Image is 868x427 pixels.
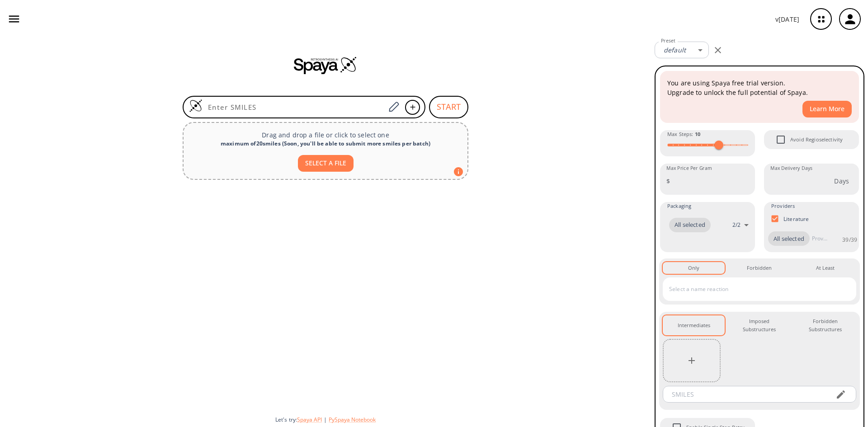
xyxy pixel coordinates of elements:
div: Only [688,264,699,272]
div: Let's try: [275,416,647,423]
div: maximum of 20 smiles ( Soon, you'll be able to submit more smiles per batch ) [191,140,460,148]
img: Logo Spaya [189,99,203,113]
em: default [664,46,686,54]
button: SELECT A FILE [298,155,354,172]
span: Packaging [667,202,691,210]
input: Select a name reaction [667,282,839,296]
p: $ [666,176,670,186]
label: Max Delivery Days [770,165,812,172]
strong: 10 [695,131,700,137]
p: 2 / 2 [732,221,741,229]
span: All selected [669,221,711,230]
input: Enter SMILES [203,103,385,112]
label: Max Price Per Gram [666,165,712,172]
button: PySpaya Notebook [329,416,376,423]
input: SMILES [665,386,828,403]
p: You are using Spaya free trial version. Upgrade to unlock the full potential of Spaya. [667,78,852,97]
button: Forbidden Substructures [794,315,856,336]
div: Intermediates [678,321,710,329]
input: Provider name [810,231,830,246]
span: Providers [771,202,795,210]
button: Only [663,262,725,274]
span: Max Steps : [667,130,700,138]
span: All selected [768,235,810,244]
span: Avoid Regioselectivity [790,136,843,144]
button: At Least [794,262,856,274]
button: START [429,96,468,118]
button: Forbidden [728,262,790,274]
p: v [DATE] [775,14,799,24]
p: Literature [783,215,809,223]
button: Imposed Substructures [728,315,790,336]
div: Forbidden Substructures [802,317,849,334]
button: Spaya API [297,416,322,423]
div: Forbidden [747,264,772,272]
button: Intermediates [663,315,725,336]
div: Imposed Substructures [736,317,783,334]
label: Preset [661,38,675,44]
img: Spaya logo [294,56,357,74]
p: 39 / 39 [842,236,857,244]
button: Learn More [802,101,852,117]
span: | [322,416,329,423]
p: Days [834,176,849,186]
div: At Least [816,264,835,272]
p: Drag and drop a file or click to select one [191,130,460,140]
span: Avoid Regioselectivity [771,130,790,149]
